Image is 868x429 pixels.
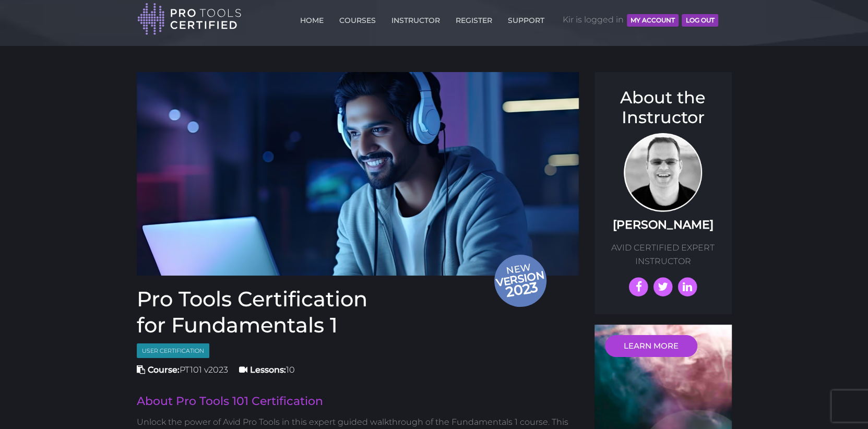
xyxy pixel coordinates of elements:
span: 10 [239,365,295,375]
h1: Pro Tools Certification for Fundamentals 1 [137,286,579,338]
a: REGISTER [453,10,495,27]
span: version [494,271,546,285]
span: New [494,261,549,302]
span: 2023 [494,277,549,302]
button: MY ACCOUNT [627,14,679,27]
span: PT101 v2023 [137,365,228,375]
a: HOME [298,10,326,27]
a: COURSES [337,10,378,27]
a: LEARN MORE [605,335,697,357]
a: Newversion 2023 [137,72,579,276]
button: Log Out [682,14,718,27]
a: SUPPORT [505,10,547,27]
strong: Lessons: [250,365,286,375]
img: AVID Expert Instructor, Professor Scott Beckett profile photo [624,133,702,212]
img: Pro tools certified Fundamentals 1 Course cover [137,72,579,276]
strong: Course: [148,365,180,375]
h2: About Pro Tools 101 Certification [137,396,579,407]
p: AVID CERTIFIED EXPERT INSTRUCTOR [605,241,721,268]
span: User Certification [137,343,209,359]
span: Kir is logged in [563,4,718,35]
a: INSTRUCTOR [389,10,443,27]
h3: About the Instructor [605,88,721,128]
img: Pro Tools Certified Logo [137,2,242,36]
a: [PERSON_NAME] [613,218,714,232]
